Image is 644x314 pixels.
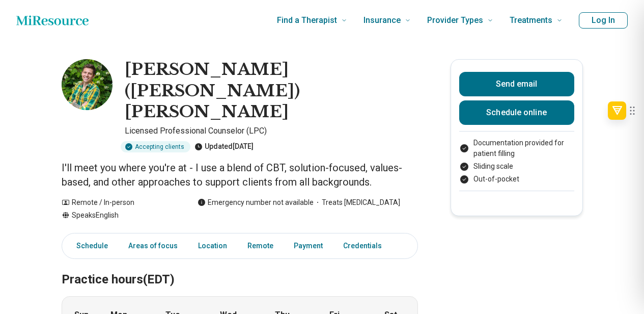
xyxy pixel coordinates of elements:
a: Schedule online [459,100,574,125]
li: Documentation provided for patient filling [459,138,574,159]
span: Treatments [510,13,552,28]
a: Schedule [64,235,114,256]
ul: Payment options [459,138,574,185]
span: Treats [MEDICAL_DATA] [314,197,400,208]
a: Location [192,235,233,256]
div: Accepting clients [121,141,190,152]
div: Remote / In-person [62,197,177,208]
p: Licensed Professional Counselor (LPC) [125,125,418,137]
a: Credentials [337,235,394,256]
li: Sliding scale [459,161,574,172]
span: Find a Therapist [277,13,337,28]
h2: Practice hours (EDT) [62,247,418,289]
button: Log In [579,12,628,29]
a: Remote [241,235,279,256]
div: Updated [DATE] [194,141,254,152]
h1: [PERSON_NAME] ([PERSON_NAME]) [PERSON_NAME] [125,59,418,123]
a: Payment [288,235,329,256]
p: I'll meet you where you're at - I use a blend of CBT, solution-focused, values-based, and other a... [62,161,418,189]
div: Speaks English [62,210,177,221]
li: Out-of-pocket [459,174,574,185]
img: James Czywczynski, Licensed Professional Counselor (LPC) [62,59,113,110]
div: Emergency number not available [198,197,314,208]
a: Areas of focus [122,235,184,256]
span: Insurance [363,13,401,28]
a: Home page [16,10,89,31]
span: Provider Types [427,13,483,28]
button: Send email [459,72,574,96]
